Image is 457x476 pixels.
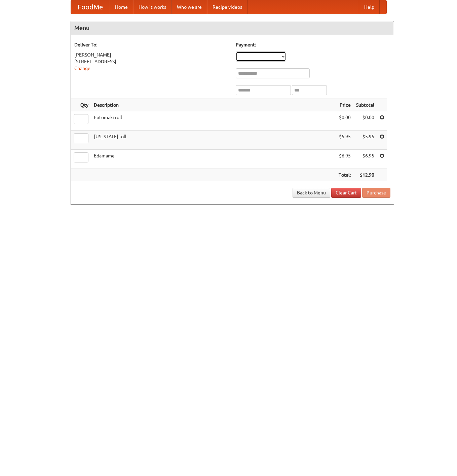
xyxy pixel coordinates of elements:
td: $6.95 [353,150,377,169]
td: $5.95 [353,131,377,150]
td: Futomaki roll [91,111,336,131]
a: Change [74,66,90,71]
a: Back to Menu [293,188,330,198]
th: $12.90 [353,169,377,181]
td: Edamame [91,150,336,169]
a: Home [110,0,133,14]
div: [STREET_ADDRESS] [74,58,229,65]
a: Clear Cart [331,188,361,198]
div: [PERSON_NAME] [74,51,229,58]
td: $6.95 [336,150,353,169]
h5: Payment: [236,41,390,48]
a: How it works [133,0,172,14]
td: [US_STATE] roll [91,131,336,150]
th: Total: [336,169,353,181]
td: $5.95 [336,131,353,150]
a: Help [359,0,380,14]
th: Price [336,99,353,111]
th: Qty [71,99,91,111]
button: Purchase [362,188,390,198]
th: Description [91,99,336,111]
td: $0.00 [353,111,377,131]
h4: Menu [71,21,394,35]
td: $0.00 [336,111,353,131]
a: Who we are [172,0,207,14]
a: Recipe videos [207,0,247,14]
th: Subtotal [353,99,377,111]
a: FoodMe [71,0,110,14]
h5: Deliver To: [74,41,229,48]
